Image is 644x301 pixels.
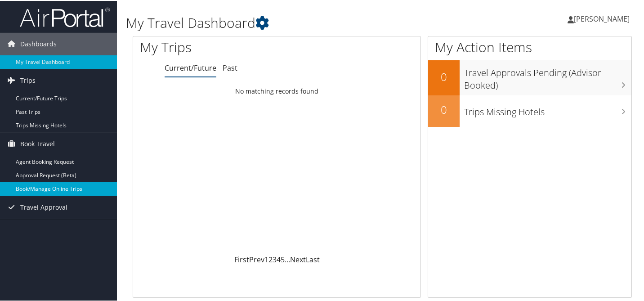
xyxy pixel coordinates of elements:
h1: My Action Items [428,37,631,56]
h1: My Travel Dashboard [126,13,468,31]
a: Prev [249,254,264,264]
td: No matching records found [133,82,420,99]
span: Travel Approval [20,195,67,218]
a: First [234,254,249,264]
a: 3 [273,254,277,264]
span: … [285,254,290,264]
h3: Trips Missing Hotels [464,100,631,117]
a: 0Trips Missing Hotels [428,94,631,126]
span: Book Travel [20,132,55,154]
span: Trips [20,68,36,91]
a: 4 [277,254,281,264]
h2: 0 [428,101,460,117]
h2: 0 [428,68,460,84]
a: Last [306,254,320,264]
h3: Travel Approvals Pending (Advisor Booked) [464,61,631,91]
a: [PERSON_NAME] [568,4,639,31]
a: Past [223,62,237,72]
span: Dashboards [20,32,57,54]
h1: My Trips [140,37,294,56]
a: 2 [268,254,273,264]
a: 1 [264,254,268,264]
img: airportal-logo.png [20,6,110,27]
a: 5 [281,254,285,264]
a: Next [290,254,306,264]
span: [PERSON_NAME] [574,13,630,23]
a: 0Travel Approvals Pending (Advisor Booked) [428,59,631,94]
a: Current/Future [165,62,216,72]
